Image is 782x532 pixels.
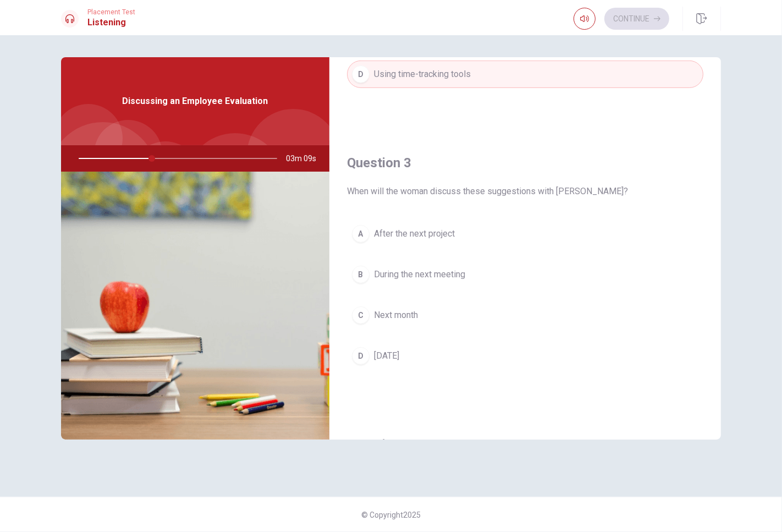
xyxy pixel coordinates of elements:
[87,8,135,16] span: Placement Test
[286,145,325,172] span: 03m 09s
[61,172,329,440] img: Discussing an Employee Evaluation
[347,342,703,370] button: D[DATE]
[347,261,703,288] button: BDuring the next meeting
[352,347,370,365] div: D
[374,68,471,81] span: Using time-tracking tools
[374,349,399,363] span: [DATE]
[352,65,370,83] div: D
[361,511,421,519] span: © Copyright 2025
[352,306,370,324] div: C
[374,227,455,240] span: After the next project
[374,309,418,322] span: Next month
[347,185,703,198] span: When will the woman discuss these suggestions with [PERSON_NAME]?
[123,95,268,108] span: Discussing an Employee Evaluation
[347,220,703,248] button: AAfter the next project
[87,16,135,29] h1: Listening
[347,154,703,172] h4: Question 3
[374,268,465,281] span: During the next meeting
[347,301,703,329] button: CNext month
[347,61,703,88] button: DUsing time-tracking tools
[347,436,703,453] h4: Question 4
[352,266,370,283] div: B
[352,225,370,243] div: A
